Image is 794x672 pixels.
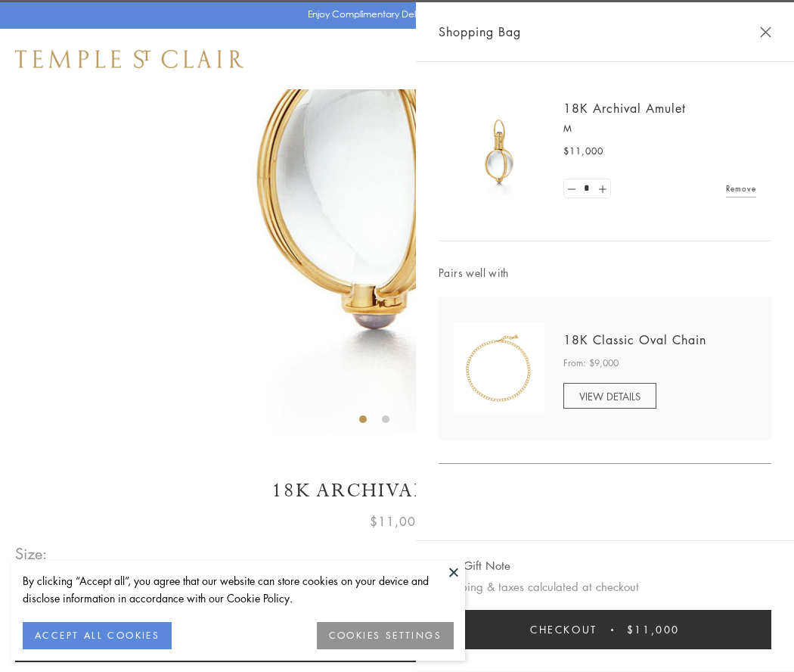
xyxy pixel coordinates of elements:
[317,622,454,649] button: COOKIES SETTINGS
[15,541,48,566] span: Size:
[454,323,544,414] img: N88865-OV18
[23,572,454,607] div: By clicking “Accept all”, you agree that our website can store cookies on your device and disclos...
[530,621,597,638] span: Checkout
[370,512,424,531] span: $11,000
[563,331,706,348] a: 18K Classic Oval Chain
[439,577,771,596] p: Shipping & taxes calculated at checkout
[15,50,243,68] img: Temple St. Clair
[308,7,479,22] p: Enjoy Complimentary Delivery & Returns
[594,179,609,198] a: Set quantity to 2
[563,121,756,136] p: M
[454,106,544,197] img: 18K Archival Amulet
[439,264,771,282] span: Pairs well with
[563,100,686,117] a: 18K Archival Amulet
[563,383,656,409] a: VIEW DETAILS
[439,610,771,649] button: Checkout $11,000
[563,144,603,159] span: $11,000
[564,179,579,198] a: Set quantity to 0
[726,180,756,197] a: Remove
[579,389,640,403] span: VIEW DETAILS
[563,356,619,371] span: From: $9,000
[439,22,521,42] span: Shopping Bag
[760,26,771,38] button: Close Shopping Bag
[439,556,510,575] button: Add Gift Note
[23,622,172,649] button: ACCEPT ALL COOKIES
[627,621,680,638] span: $11,000
[15,478,779,504] h1: 18K Archival Amulet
